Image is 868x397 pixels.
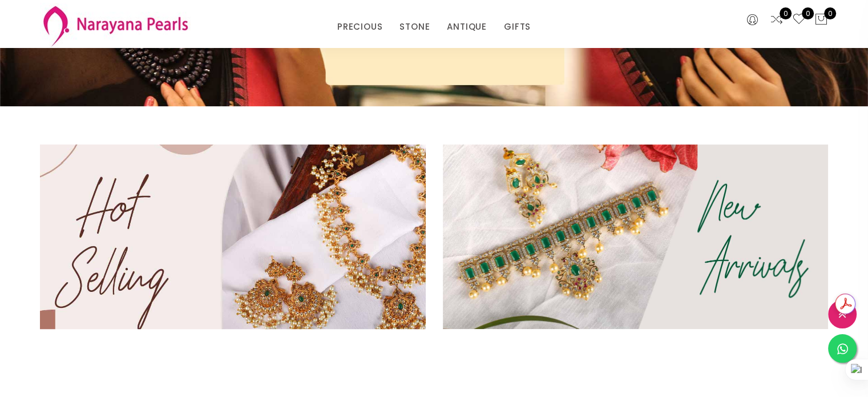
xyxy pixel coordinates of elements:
a: 0 [792,13,806,27]
a: STONE [399,18,430,35]
a: GIFTS [504,18,531,35]
button: 0 [814,13,828,27]
span: 0 [780,7,792,19]
a: 0 [770,13,784,27]
span: 0 [802,7,814,19]
a: PRECIOUS [337,18,382,35]
span: 0 [824,7,836,19]
a: ANTIQUE [447,18,487,35]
